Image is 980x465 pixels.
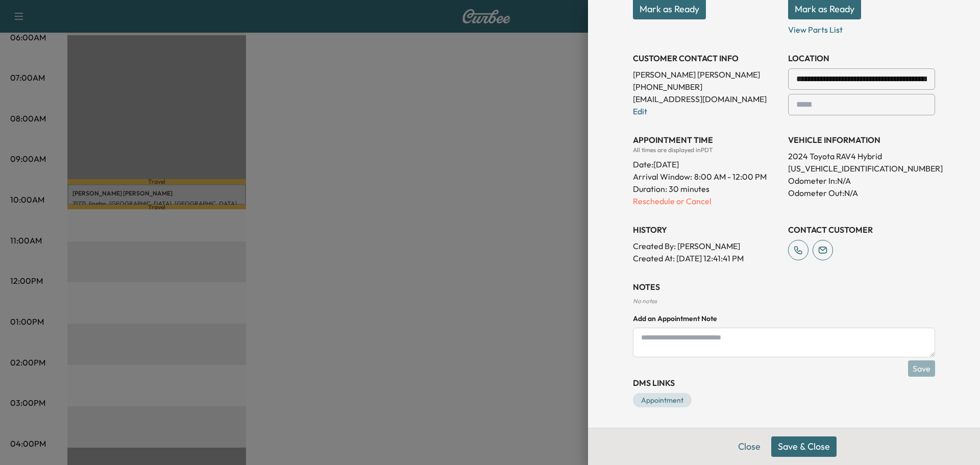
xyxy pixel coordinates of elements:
p: [EMAIL_ADDRESS][DOMAIN_NAME] [633,93,780,105]
p: [PHONE_NUMBER] [633,81,780,93]
p: Created At : [DATE] 12:41:41 PM [633,252,780,264]
p: Created By : [PERSON_NAME] [633,240,780,252]
h3: History [633,224,780,236]
h3: CUSTOMER CONTACT INFO [633,52,780,64]
a: Edit [633,106,647,116]
h3: CONTACT CUSTOMER [788,224,935,236]
div: No notes [633,297,935,305]
p: [US_VEHICLE_IDENTIFICATION_NUMBER] [788,162,935,175]
p: [PERSON_NAME] [PERSON_NAME] [633,68,780,81]
p: 2024 Toyota RAV4 Hybrid [788,150,935,162]
div: All times are displayed in PDT [633,146,780,154]
h3: LOCATION [788,52,935,64]
h3: VEHICLE INFORMATION [788,134,935,146]
h3: NOTES [633,281,935,293]
p: Odometer In: N/A [788,175,935,187]
h3: APPOINTMENT TIME [633,134,780,146]
span: 8:00 AM - 12:00 PM [694,170,767,183]
div: Date: [DATE] [633,154,780,170]
p: Reschedule or Cancel [633,195,780,207]
button: Save & Close [771,436,837,457]
a: Appointment [633,393,692,407]
h4: Add an Appointment Note [633,313,935,324]
p: Arrival Window: [633,170,780,183]
p: Duration: 30 minutes [633,183,780,195]
h3: DMS Links [633,377,935,389]
p: View Parts List [788,19,935,36]
button: Close [731,436,767,457]
p: Odometer Out: N/A [788,187,935,199]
